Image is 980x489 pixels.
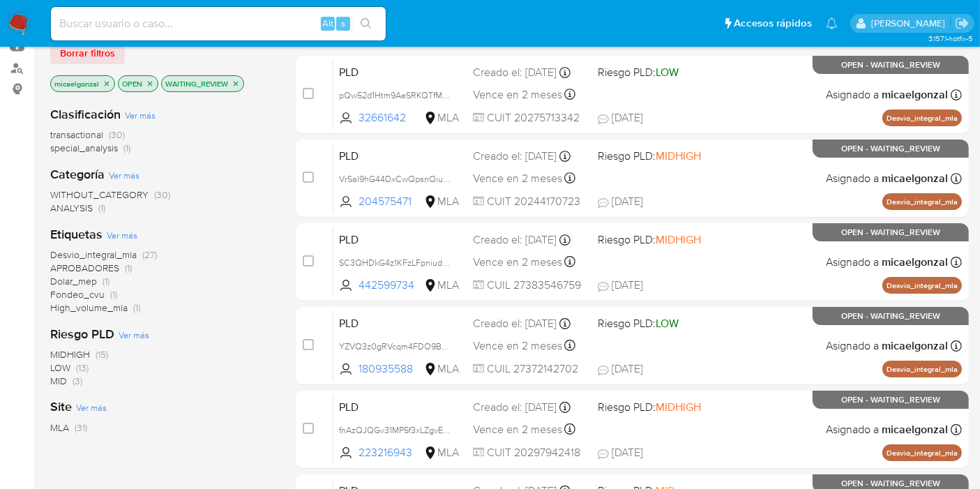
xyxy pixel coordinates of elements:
[928,33,973,44] span: 3.157.1-hotfix-5
[51,15,386,33] input: Buscar usuario o caso...
[352,14,380,33] button: search-icon
[871,17,950,30] p: micaelaestefania.gonzalez@mercadolibre.com
[322,17,333,30] span: Alt
[734,16,812,31] span: Accesos rápidos
[826,17,838,29] a: Notificaciones
[341,17,345,30] span: s
[955,16,970,31] a: Salir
